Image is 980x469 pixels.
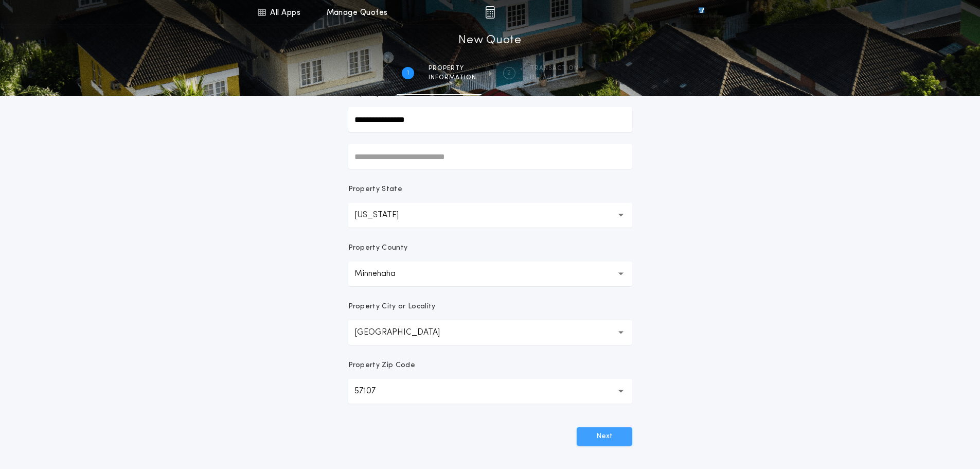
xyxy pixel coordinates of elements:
[530,64,579,73] span: Transaction
[458,32,521,49] h1: New Quote
[680,7,723,18] img: vs-icon
[530,74,579,82] span: details
[348,243,408,253] p: Property County
[507,69,511,77] h2: 2
[348,262,632,286] button: Minnehaha
[354,385,392,397] p: 57107
[354,326,456,339] p: [GEOGRAPHIC_DATA]
[348,320,632,345] button: [GEOGRAPHIC_DATA]
[354,268,412,280] p: Minnehaha
[348,302,436,312] p: Property City or Locality
[348,184,402,195] p: Property State
[348,360,415,371] p: Property Zip Code
[348,203,632,228] button: [US_STATE]
[429,74,476,82] span: information
[348,379,632,404] button: 57107
[429,64,476,73] span: Property
[354,209,415,221] p: [US_STATE]
[485,6,495,19] img: img
[407,69,409,77] h2: 1
[577,427,632,446] button: Next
